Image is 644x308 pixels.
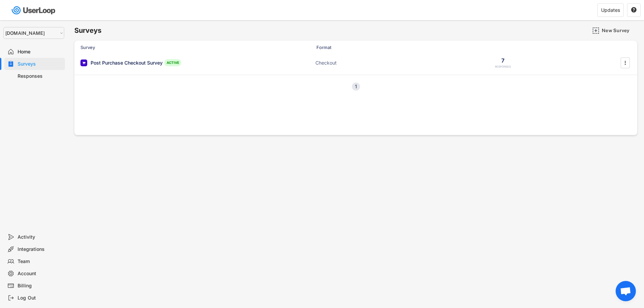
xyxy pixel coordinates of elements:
h6: Surveys [74,26,101,35]
div: RESPONSES [495,65,511,69]
div: 1 [352,84,360,89]
div: 7 [501,57,504,64]
div: Billing [18,283,62,289]
div: Survey [80,44,216,50]
img: AddMajor.svg [592,27,599,34]
div: Team [18,258,62,265]
div: New Survey [602,27,636,33]
div: Log Out [18,295,62,301]
text:  [625,59,626,66]
a: Open chat [616,281,636,301]
text:  [631,7,637,13]
button:  [631,7,637,13]
button:  [622,58,628,68]
div: Activity [18,234,62,240]
div: Post Purchase Checkout Survey [91,60,163,66]
div: Checkout [315,60,383,66]
div: Format [316,44,384,50]
img: userloop-logo-01.svg [10,3,58,17]
div: Integrations [18,246,62,253]
div: Home [18,49,62,55]
div: Responses [18,73,62,79]
div: Account [18,270,62,277]
div: Surveys [18,61,62,67]
div: Updates [601,8,620,13]
div: ACTIVE [164,59,181,66]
